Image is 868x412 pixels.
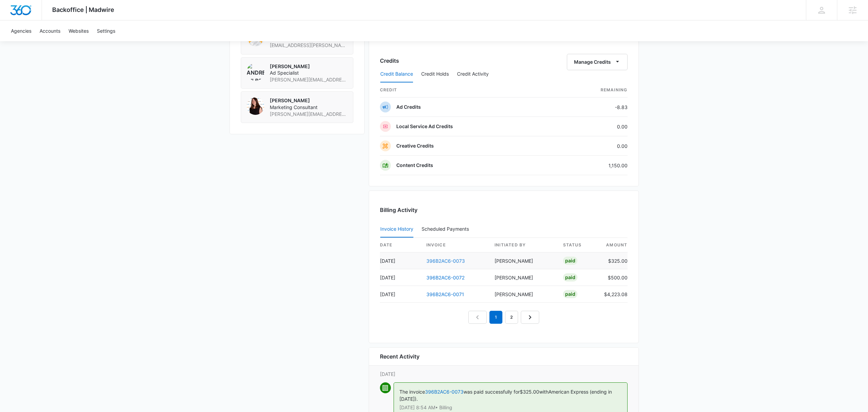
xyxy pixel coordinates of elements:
h6: Recent Activity [380,352,420,361]
div: Scheduled Payments [422,227,472,231]
a: Websites [64,20,93,41]
a: Agencies [7,20,35,41]
img: Andrew Gilbert [247,63,264,81]
div: Paid [563,273,577,281]
a: Accounts [35,20,64,41]
td: [PERSON_NAME] [489,269,558,286]
a: 396B2AC6-0073 [425,389,464,395]
th: Remaining [555,83,628,97]
td: 1,150.00 [555,156,628,175]
button: Invoice History [380,221,413,238]
td: $4,223.08 [599,286,628,303]
p: Local Service Ad Credits [396,123,453,130]
p: [PERSON_NAME] [270,63,348,70]
span: [PERSON_NAME][EMAIL_ADDRESS][PERSON_NAME][DOMAIN_NAME] [270,111,348,118]
p: [DATE] 8:54 AM • Billing [399,405,622,410]
p: Creative Credits [396,142,434,149]
th: amount [599,238,628,253]
div: Paid [563,290,577,298]
button: Manage Credits [567,54,628,70]
a: 396B2AC6-0073 [426,258,465,264]
td: [DATE] [380,253,421,269]
span: Backoffice | Madwire [52,6,114,13]
p: [PERSON_NAME] [270,97,348,104]
a: 396B2AC6-0071 [426,291,464,297]
td: [DATE] [380,269,421,286]
span: [PERSON_NAME][EMAIL_ADDRESS][PERSON_NAME][DOMAIN_NAME] [270,76,348,83]
span: Marketing Consultant [270,104,348,111]
h3: Billing Activity [380,206,628,214]
th: invoice [421,238,489,253]
td: [PERSON_NAME] [489,286,558,303]
em: 1 [489,311,502,324]
nav: Pagination [468,311,539,324]
p: Ad Credits [396,104,421,110]
button: Credit Holds [421,66,449,82]
a: Next Page [521,311,539,324]
td: [PERSON_NAME] [489,253,558,269]
td: 0.00 [555,136,628,156]
td: [DATE] [380,286,421,303]
a: 396B2AC6-0072 [426,275,465,280]
a: Settings [93,20,119,41]
td: 0.00 [555,117,628,136]
span: Ad Specialist [270,70,348,76]
a: Page 2 [505,311,518,324]
th: credit [380,83,555,97]
button: Credit Balance [380,66,413,82]
td: $325.00 [599,253,628,269]
img: Elizabeth Berndt [247,97,264,115]
span: with [539,389,548,395]
span: The invoice [399,389,425,395]
p: Content Credits [396,162,433,169]
button: Credit Activity [457,66,489,82]
div: Paid [563,257,577,265]
span: was paid successfully for [464,389,520,395]
th: date [380,238,421,253]
p: [DATE] [380,370,628,378]
td: $500.00 [599,269,628,286]
span: $325.00 [520,389,539,395]
th: status [558,238,599,253]
span: [EMAIL_ADDRESS][PERSON_NAME][DOMAIN_NAME] [270,42,348,49]
td: -8.83 [555,97,628,117]
th: Initiated By [489,238,558,253]
h3: Credits [380,57,399,65]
